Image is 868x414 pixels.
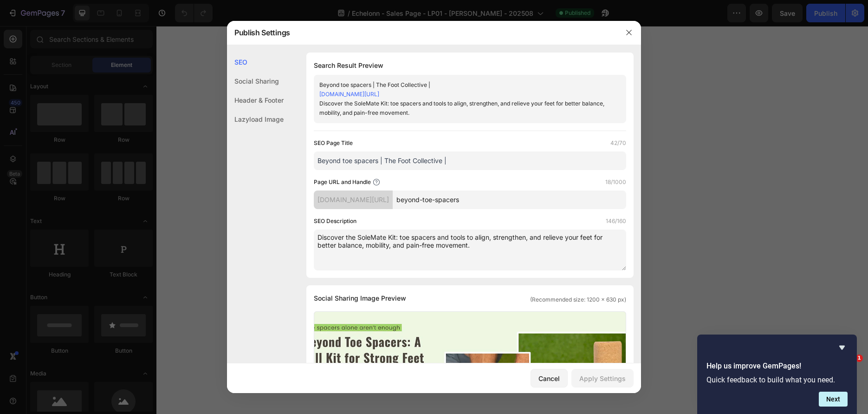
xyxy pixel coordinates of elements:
[319,80,605,90] div: Beyond toe spacers | The Foot Collective |
[819,392,848,407] button: Next question
[606,217,626,226] label: 146/160
[314,191,393,209] div: [DOMAIN_NAME][URL]
[314,138,353,148] label: SEO Page Title
[579,374,626,383] div: Apply Settings
[319,91,379,98] a: [DOMAIN_NAME][URL]
[571,369,634,388] button: Apply Settings
[227,110,284,129] div: Lazyload Image
[706,361,848,372] h2: Help us improve GemPages!
[605,177,626,187] label: 18/1000
[227,53,284,72] div: SEO
[227,20,617,45] div: Publish Settings
[314,217,356,226] label: SEO Description
[314,151,626,170] input: Title
[531,369,568,388] button: Cancel
[706,375,848,384] p: Quick feedback to build what you need.
[538,374,560,383] div: Cancel
[393,191,626,209] input: Handle
[314,293,406,304] span: Social Sharing Image Preview
[855,355,863,362] span: 1
[314,177,371,187] label: Page URL and Handle
[530,296,626,304] span: (Recommended size: 1200 x 630 px)
[314,60,626,71] h1: Search Result Preview
[706,342,848,407] div: Help us improve GemPages!
[227,91,284,110] div: Header & Footer
[836,342,848,353] button: Hide survey
[227,72,284,91] div: Social Sharing
[610,138,626,148] label: 42/70
[319,99,605,118] div: Discover the SoleMate Kit: toe spacers and tools to align, strengthen, and relieve your feet for ...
